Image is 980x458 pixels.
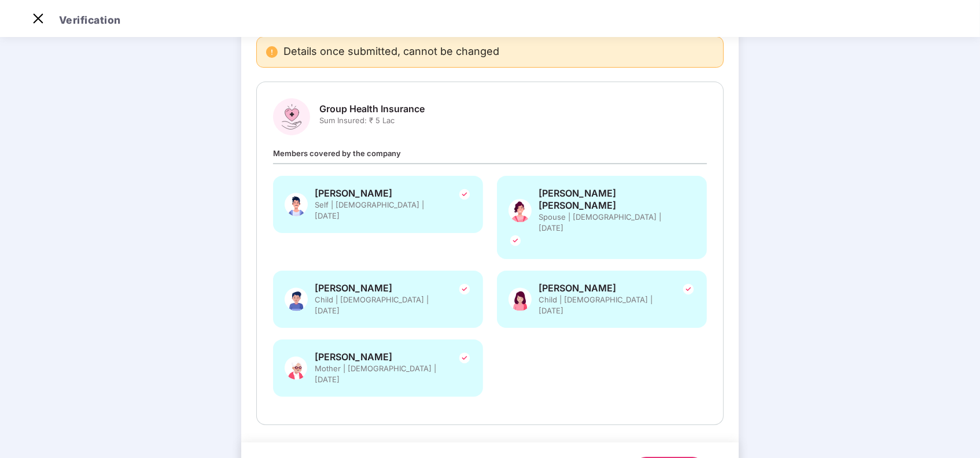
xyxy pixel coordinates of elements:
img: svg+xml;base64,PHN2ZyBpZD0iU3BvdXNlX0ZlbWFsZSIgeG1sbnM9Imh0dHA6Ly93d3cudzMub3JnLzIwMDAvc3ZnIiB4bW... [509,282,532,316]
span: [PERSON_NAME] [315,282,442,294]
img: svg+xml;base64,PHN2ZyB4bWxucz0iaHR0cDovL3d3dy53My5vcmcvMjAwMC9zdmciIHhtbG5zOnhsaW5rPSJodHRwOi8vd3... [285,351,308,385]
span: Mother | [DEMOGRAPHIC_DATA] | [DATE] [315,363,442,385]
span: Self | [DEMOGRAPHIC_DATA] | [DATE] [315,200,442,221]
span: Group Health Insurance [319,103,425,115]
span: Sum Insured: ₹ 5 Lac [319,115,425,126]
img: svg+xml;base64,PHN2ZyBpZD0iVGljay0yNHgyNCIgeG1sbnM9Imh0dHA6Ly93d3cudzMub3JnLzIwMDAvc3ZnIiB3aWR0aD... [458,187,471,201]
span: Details once submitted, cannot be changed [283,46,499,58]
span: [PERSON_NAME] [315,351,442,363]
img: svg+xml;base64,PHN2ZyBpZD0iVGljay0yNHgyNCIgeG1sbnM9Imh0dHA6Ly93d3cudzMub3JnLzIwMDAvc3ZnIiB3aWR0aD... [458,282,471,296]
span: [PERSON_NAME] [PERSON_NAME] [539,187,682,212]
img: svg+xml;base64,PHN2ZyBpZD0iVGljay0yNHgyNCIgeG1sbnM9Imh0dHA6Ly93d3cudzMub3JnLzIwMDAvc3ZnIiB3aWR0aD... [681,282,695,296]
span: [PERSON_NAME] [539,282,666,294]
img: svg+xml;base64,PHN2ZyBpZD0iU3BvdXNlX01hbGUiIHhtbG5zPSJodHRwOi8vd3d3LnczLm9yZy8yMDAwL3N2ZyIgeG1sbn... [285,187,308,221]
img: svg+xml;base64,PHN2ZyBpZD0iRGFuZ2VyX2FsZXJ0IiBkYXRhLW5hbWU9IkRhbmdlciBhbGVydCIgeG1sbnM9Imh0dHA6Ly... [266,46,278,58]
img: svg+xml;base64,PHN2ZyBpZD0iVGljay0yNHgyNCIgeG1sbnM9Imh0dHA6Ly93d3cudzMub3JnLzIwMDAvc3ZnIiB3aWR0aD... [458,351,471,365]
img: svg+xml;base64,PHN2ZyB4bWxucz0iaHR0cDovL3d3dy53My5vcmcvMjAwMC9zdmciIHhtbG5zOnhsaW5rPSJodHRwOi8vd3... [509,187,532,234]
span: Child | [DEMOGRAPHIC_DATA] | [DATE] [315,294,442,316]
img: svg+xml;base64,PHN2ZyBpZD0iR3JvdXBfSGVhbHRoX0luc3VyYW5jZSIgZGF0YS1uYW1lPSJHcm91cCBIZWFsdGggSW5zdX... [273,98,310,135]
img: svg+xml;base64,PHN2ZyBpZD0iVGljay0yNHgyNCIgeG1sbnM9Imh0dHA6Ly93d3cudzMub3JnLzIwMDAvc3ZnIiB3aWR0aD... [509,234,522,248]
span: Child | [DEMOGRAPHIC_DATA] | [DATE] [539,294,666,316]
span: Spouse | [DEMOGRAPHIC_DATA] | [DATE] [539,212,666,234]
img: svg+xml;base64,PHN2ZyBpZD0iU3BvdXNlX0ZlbWFsZSIgeG1sbnM9Imh0dHA6Ly93d3cudzMub3JnLzIwMDAvc3ZnIiB4bW... [285,282,308,316]
span: [PERSON_NAME] [315,187,442,200]
span: Members covered by the company [273,149,401,158]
